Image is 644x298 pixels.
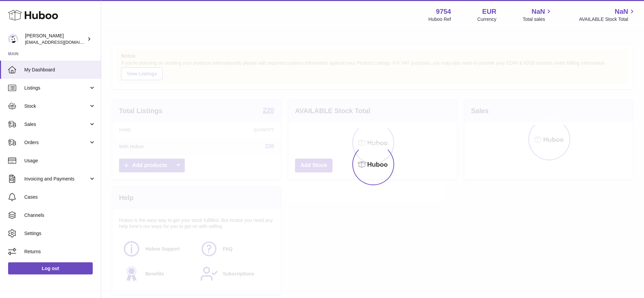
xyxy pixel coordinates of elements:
[477,16,497,23] div: Currency
[8,34,18,44] img: internalAdmin-9754@internal.huboo.com
[24,103,89,109] span: Stock
[24,121,89,128] span: Sales
[24,194,96,200] span: Cases
[24,249,96,255] span: Returns
[24,176,89,182] span: Invoicing and Payments
[24,230,96,237] span: Settings
[579,16,636,23] span: AVAILABLE Stock Total
[24,212,96,219] span: Channels
[482,7,496,16] strong: EUR
[24,139,89,146] span: Orders
[523,7,553,23] a: NaN Total sales
[615,7,628,16] span: NaN
[429,16,451,23] div: Huboo Ref
[8,262,93,274] a: Log out
[436,7,451,16] strong: 9754
[579,7,636,23] a: NaN AVAILABLE Stock Total
[25,39,99,45] span: [EMAIL_ADDRESS][DOMAIN_NAME]
[24,85,89,91] span: Listings
[531,7,545,16] span: NaN
[523,16,553,23] span: Total sales
[24,67,96,73] span: My Dashboard
[25,33,86,45] div: [PERSON_NAME]
[24,158,96,164] span: Usage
